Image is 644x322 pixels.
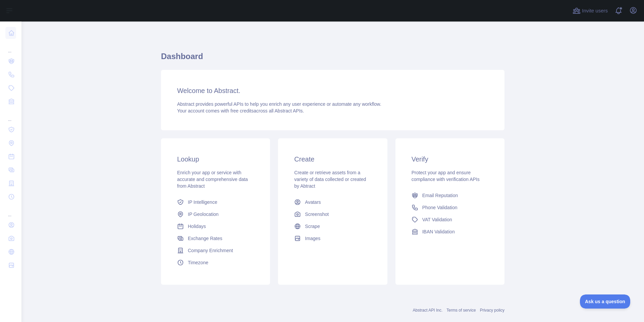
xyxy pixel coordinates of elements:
iframe: Toggle Customer Support [580,294,631,309]
span: IP Intelligence [188,199,217,205]
a: Screenshot [291,208,374,220]
span: IBAN Validation [422,228,455,235]
span: Avatars [305,199,321,205]
span: VAT Validation [422,216,452,223]
span: Invite users [582,7,608,15]
h3: Create [294,154,371,164]
span: IP Geolocation [188,211,219,218]
a: Phone Validation [409,201,491,214]
h3: Lookup [177,154,254,164]
a: IP Geolocation [174,208,257,220]
span: Images [305,235,320,242]
a: Avatars [291,196,374,208]
span: Screenshot [305,211,329,218]
a: Timezone [174,257,257,269]
span: Phone Validation [422,204,458,211]
div: ... [5,40,16,54]
a: VAT Validation [409,214,491,226]
h3: Verify [412,154,488,164]
a: Email Reputation [409,189,491,201]
h3: Welcome to Abstract. [177,86,488,95]
span: Email Reputation [422,192,458,199]
a: Privacy policy [480,308,504,313]
a: IP Intelligence [174,196,257,208]
a: Abstract API Inc. [413,308,443,313]
button: Invite users [571,5,609,16]
div: ... [5,109,16,122]
span: Abstract provides powerful APIs to help you enrich any user experience or automate any workflow. [177,101,381,107]
div: ... [5,204,16,218]
span: Protect your app and ensure compliance with verification APIs [412,170,480,182]
span: Holidays [188,223,206,230]
span: Scrape [305,223,320,230]
a: Terms of service [446,308,476,313]
span: Company Enrichment [188,247,233,254]
a: Company Enrichment [174,244,257,257]
span: Enrich your app or service with accurate and comprehensive data from Abstract [177,170,248,189]
span: Create or retrieve assets from a variety of data collected or created by Abtract [294,170,366,189]
a: Scrape [291,220,374,232]
a: IBAN Validation [409,226,491,238]
span: free credits [230,108,254,113]
a: Exchange Rates [174,232,257,244]
span: Your account comes with across all Abstract APIs. [177,108,304,113]
a: Holidays [174,220,257,232]
a: Images [291,232,374,244]
span: Exchange Rates [188,235,222,242]
h1: Dashboard [161,51,504,67]
span: Timezone [188,259,208,266]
